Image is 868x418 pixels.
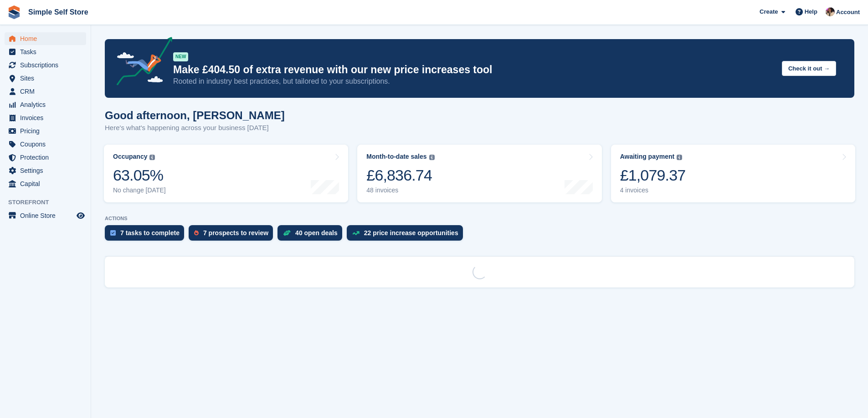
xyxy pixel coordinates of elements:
p: ACTIONS [105,216,854,222]
span: Home [20,32,75,45]
img: icon-info-grey-7440780725fd019a000dd9b08b2336e03edf1995a4989e88bcd33f0948082b44.svg [677,155,682,160]
a: menu [5,111,86,124]
a: Awaiting payment £1,079.37 4 invoices [611,145,855,202]
a: menu [5,98,86,111]
a: Preview store [75,210,86,221]
button: Check it out → [782,61,836,76]
span: Account [836,8,860,17]
a: menu [5,209,86,222]
img: Scott McCutcheon [826,7,835,16]
a: Simple Self Store [25,5,92,20]
img: icon-info-grey-7440780725fd019a000dd9b08b2336e03edf1995a4989e88bcd33f0948082b44.svg [429,155,435,160]
div: 7 prospects to review [203,229,268,237]
a: 40 open deals [277,225,347,245]
div: No change [DATE] [113,186,166,194]
span: Tasks [20,45,75,58]
div: 48 invoices [366,186,434,194]
span: CRM [20,85,75,98]
div: Awaiting payment [620,153,675,161]
div: Occupancy [113,153,147,161]
div: 40 open deals [295,229,338,237]
div: Month-to-date sales [366,153,426,161]
span: Help [805,7,817,16]
h1: Good afternoon, [PERSON_NAME] [105,109,285,121]
div: NEW [173,52,188,61]
a: menu [5,72,86,85]
div: £6,836.74 [366,166,434,185]
div: 4 invoices [620,186,686,194]
span: Settings [20,164,75,177]
img: price-adjustments-announcement-icon-8257ccfd72463d97f412b2fc003d46551f7dbcb40ab6d574587a9cd5c0d94... [109,37,173,89]
img: stora-icon-8386f47178a22dfd0bd8f6a31ec36ba5ce8667c1dd55bd0f319d3a0aa187defe.svg [7,5,21,19]
div: 22 price increase opportunities [364,229,458,237]
a: 7 tasks to complete [105,225,189,245]
a: menu [5,59,86,71]
img: price_increase_opportunities-93ffe204e8149a01c8c9dc8f82e8f89637d9d84a8eef4429ea346261dce0b2c0.svg [352,231,360,235]
img: task-75834270c22a3079a89374b754ae025e5fb1db73e45f91037f5363f120a921f8.svg [110,230,116,236]
a: Month-to-date sales £6,836.74 48 invoices [357,145,601,202]
span: Online Store [20,209,75,222]
a: menu [5,125,86,137]
p: Make £404.50 of extra revenue with our new price increases tool [173,63,775,76]
a: 22 price increase opportunities [347,225,467,245]
a: menu [5,32,86,45]
span: Storefront [8,198,91,207]
a: menu [5,177,86,190]
span: Pricing [20,125,75,137]
span: Protection [20,151,75,164]
div: 63.05% [113,166,166,185]
div: 7 tasks to complete [120,229,180,237]
p: Here's what's happening across your business [DATE] [105,123,285,133]
span: Analytics [20,98,75,111]
img: prospect-51fa495bee0391a8d652442698ab0144808aea92771e9ea1ae160a38d050c398.svg [194,230,199,236]
span: Create [760,7,778,16]
span: Capital [20,177,75,190]
img: icon-info-grey-7440780725fd019a000dd9b08b2336e03edf1995a4989e88bcd33f0948082b44.svg [149,155,155,160]
span: Invoices [20,111,75,124]
a: menu [5,85,86,98]
a: menu [5,45,86,58]
a: Occupancy 63.05% No change [DATE] [104,145,348,202]
span: Subscriptions [20,59,75,71]
img: deal-1b604bf984904fb50ccaf53a9ad4b4a5d6e5aea283cecdc64d6e3604feb123c2.svg [283,230,291,236]
a: 7 prospects to review [189,225,277,245]
a: menu [5,138,86,151]
span: Sites [20,72,75,85]
p: Rooted in industry best practices, but tailored to your subscriptions. [173,76,775,86]
span: Coupons [20,138,75,151]
a: menu [5,164,86,177]
a: menu [5,151,86,164]
div: £1,079.37 [620,166,686,185]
